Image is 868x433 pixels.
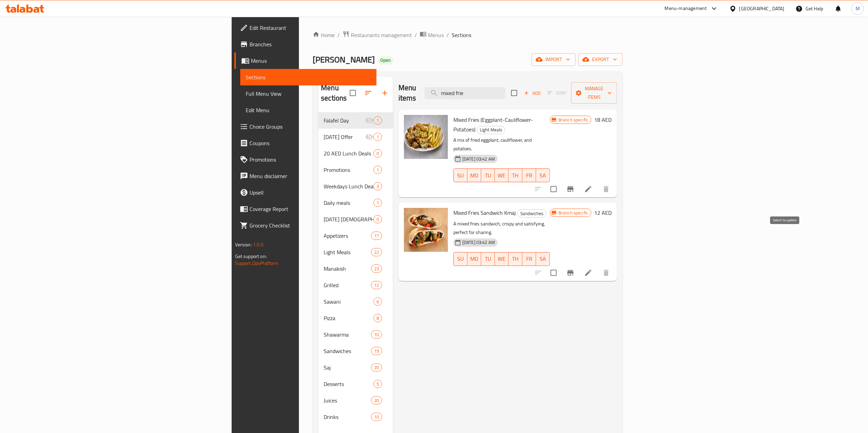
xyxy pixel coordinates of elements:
span: Branch specific [556,210,591,216]
div: Shawarma [324,330,371,339]
h6: 18 AED [594,115,612,125]
span: 1 [374,134,382,140]
div: Falafel Day [324,116,365,125]
span: Select to update [546,182,561,196]
span: SA [539,171,547,180]
span: Manakish [324,265,371,273]
span: Branches [250,40,371,48]
div: 20 AED Lunch Deals0 [318,145,393,162]
div: items [373,116,382,125]
span: 1 [374,117,382,124]
span: 23 [371,266,382,272]
a: Menus [420,31,444,39]
button: TU [481,252,495,266]
span: Add [523,89,542,97]
div: Saj [324,363,371,372]
div: Appetizers17 [318,227,393,244]
span: Upsell [250,188,371,197]
h6: 12 AED [594,208,612,218]
span: export [584,55,617,64]
span: Manage items [577,84,612,102]
img: Mixed Fries (Eggplant-Cauliflower- Potatoes) [404,115,448,159]
div: items [373,149,382,157]
span: Light Meals [324,248,371,256]
button: MO [467,168,481,182]
span: Pizza [324,314,373,322]
button: SA [536,168,550,182]
span: SU [456,254,465,264]
button: FR [522,252,536,266]
div: Shawarma10 [318,326,393,343]
div: Manakish23 [318,260,393,277]
a: Upsell [234,184,377,201]
a: Coverage Report [234,201,377,217]
span: Sections [452,31,471,39]
button: SA [536,252,550,266]
span: Grocery Checklist [250,221,371,230]
a: Sections [240,69,377,85]
div: items [373,380,382,388]
span: Desserts [324,380,373,388]
span: import [537,55,570,64]
p: A mix of fried eggplant, cauliflower, and potatoes. [453,136,550,153]
a: Choice Groups [234,118,377,135]
a: Menu disclaimer [234,168,377,184]
a: Restaurants management [343,31,412,39]
div: items [373,133,382,141]
span: WE [498,171,506,180]
span: 6 [374,299,382,305]
span: SU [456,171,465,180]
span: Appetizers [324,232,371,240]
a: Full Menu View [240,85,377,102]
span: Get support on: [235,252,267,261]
div: Grilled [324,281,371,289]
div: Promotions1 [318,162,393,178]
span: Weekdays Lunch Deals [324,182,373,190]
span: Coupons [250,139,371,147]
span: TU [484,254,492,264]
a: Edit Restaurant [234,20,377,36]
div: items [371,396,382,405]
span: Promotions [250,155,371,164]
div: items [373,314,382,322]
span: SA [539,254,547,264]
span: 1.0.0 [253,240,264,249]
div: items [371,413,382,421]
span: FR [525,171,533,180]
div: items [373,166,382,174]
div: items [373,215,382,223]
a: Promotions [234,151,377,168]
nav: breadcrumb [313,31,623,39]
div: Menu-management [665,4,707,13]
div: Desserts5 [318,376,393,392]
span: TH [511,171,520,180]
nav: Menu sections [318,109,393,428]
input: search [425,87,506,99]
span: Branch specific [556,117,591,123]
span: Sections [246,73,371,81]
span: 20 [371,364,382,371]
span: Menus [251,57,371,65]
a: Edit menu item [584,185,592,193]
span: 3 [374,183,382,190]
span: [DATE] Offer [324,133,365,141]
span: Promotions [324,166,373,174]
span: MO [470,254,478,264]
button: delete [598,181,614,197]
span: Menus [428,31,444,39]
span: WE [498,254,506,264]
div: Sawani6 [318,293,393,310]
span: 10 [371,331,382,338]
img: Mixed Fries Sandwich Kmaj [404,208,448,252]
span: 1 [374,167,382,173]
a: Support.OpsPlatform [235,259,279,268]
span: 1 [374,200,382,206]
a: Edit Menu [240,102,377,118]
span: Add item [521,88,543,98]
span: Daily meals [324,199,373,207]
